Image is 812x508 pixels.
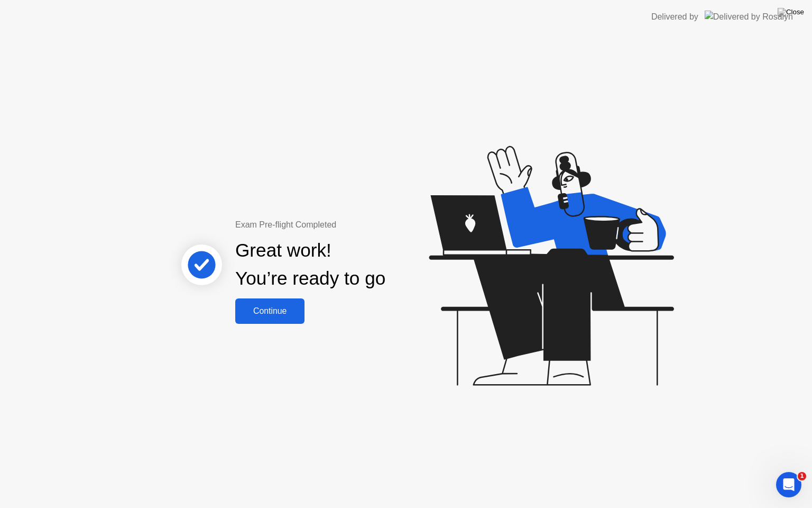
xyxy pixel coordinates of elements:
[235,237,385,293] div: Great work! You’re ready to go
[798,472,806,480] span: 1
[235,219,454,231] div: Exam Pre-flight Completed
[778,8,804,16] img: Close
[235,298,304,324] button: Continue
[238,306,301,316] div: Continue
[776,472,801,497] iframe: Intercom live chat
[705,11,793,23] img: Delivered by Rosalyn
[651,11,698,23] div: Delivered by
